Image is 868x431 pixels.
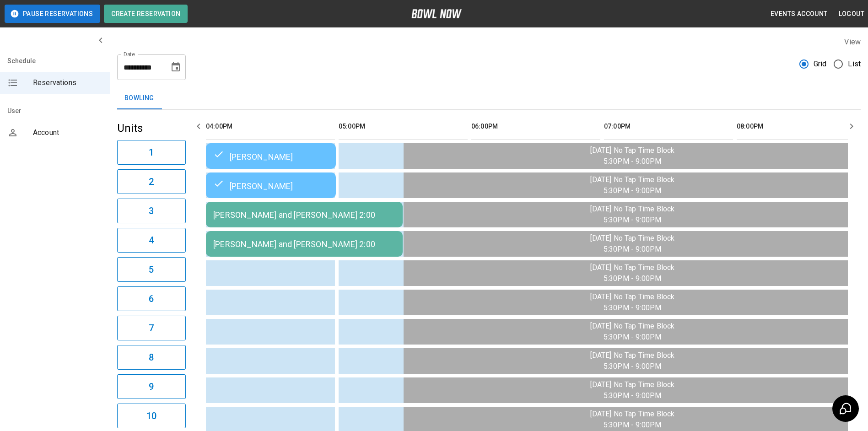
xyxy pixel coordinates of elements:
[117,228,186,253] button: 4
[167,58,185,76] button: Choose date, selected date is Aug 14, 2025
[844,38,861,46] label: View
[149,291,154,306] h6: 6
[149,262,154,277] h6: 5
[149,204,154,218] h6: 3
[117,140,186,165] button: 1
[117,404,186,428] button: 10
[117,316,186,340] button: 7
[117,87,162,109] button: Bowling
[117,121,186,135] h5: Units
[146,409,156,423] h6: 10
[206,113,335,140] th: 04:00PM
[767,5,831,22] button: Events Account
[213,210,395,220] div: [PERSON_NAME] and [PERSON_NAME] 2:00
[117,374,186,399] button: 9
[213,151,329,162] div: [PERSON_NAME]
[149,145,154,160] h6: 1
[117,169,186,194] button: 2
[117,87,861,109] div: inventory tabs
[814,59,827,70] span: Grid
[471,113,600,140] th: 06:00PM
[117,199,186,223] button: 3
[339,113,468,140] th: 05:00PM
[104,5,188,23] button: Create Reservation
[5,5,100,23] button: Pause Reservations
[835,5,868,22] button: Logout
[117,286,186,311] button: 6
[33,127,102,138] span: Account
[149,233,154,248] h6: 4
[213,180,329,191] div: [PERSON_NAME]
[149,174,154,189] h6: 2
[149,350,154,365] h6: 8
[411,9,462,18] img: logo
[149,379,154,394] h6: 9
[848,59,861,70] span: List
[149,321,154,335] h6: 7
[213,239,395,249] div: [PERSON_NAME] and [PERSON_NAME] 2:00
[117,345,186,370] button: 8
[604,113,733,140] th: 07:00PM
[33,77,102,88] span: Reservations
[117,257,186,282] button: 5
